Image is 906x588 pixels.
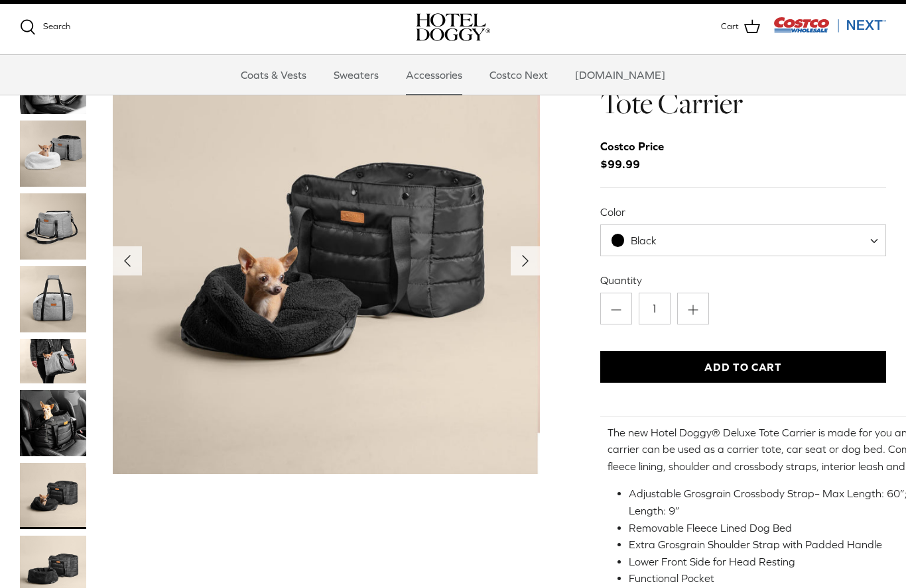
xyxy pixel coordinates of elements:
[600,224,886,256] span: Black
[113,246,142,275] button: Previous
[600,48,886,122] h1: Hotel Doggy Deluxe Tote Carrier
[229,55,318,95] a: Coats & Vests
[416,13,490,41] a: hoteldoggy.com hoteldoggycom
[20,193,86,260] a: Thumbnail Link
[600,205,886,219] label: Color
[20,19,70,35] a: Search
[601,234,683,248] span: Black
[511,246,540,275] button: Next
[20,266,86,332] a: Thumbnail Link
[773,25,886,35] a: Visit Costco Next
[639,293,671,324] input: Quantity
[394,55,474,95] a: Accessories
[20,339,86,383] a: Thumbnail Link
[113,48,540,474] a: Show Gallery
[773,17,886,33] img: Costco Next
[600,138,664,156] div: Costco Price
[416,13,490,41] img: hoteldoggycom
[563,55,677,95] a: [DOMAIN_NAME]
[631,234,657,246] span: Black
[43,21,70,31] span: Search
[600,273,886,287] label: Quantity
[721,19,760,36] a: Cart
[600,351,886,383] button: Add to Cart
[322,55,391,95] a: Sweaters
[20,121,86,187] a: Thumbnail Link
[600,138,677,173] span: $99.99
[478,55,560,95] a: Costco Next
[721,20,739,34] span: Cart
[20,390,86,456] a: Thumbnail Link
[20,463,86,529] a: Thumbnail Link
